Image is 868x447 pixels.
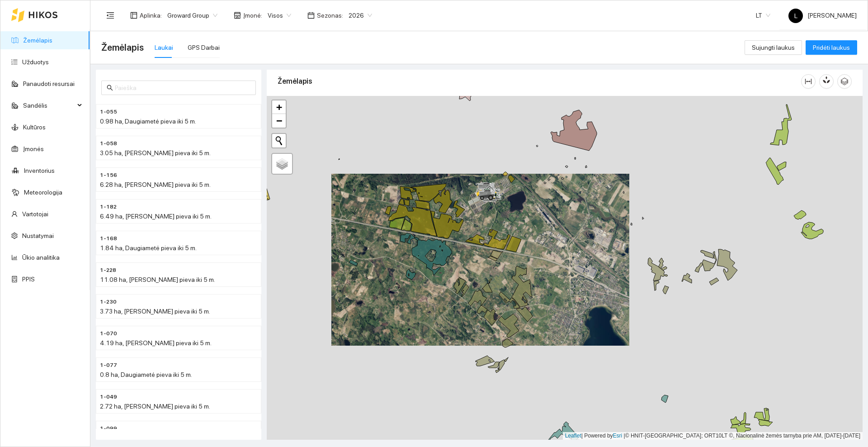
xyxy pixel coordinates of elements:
[307,12,315,19] span: calendar
[100,203,117,211] span: 1-182
[565,433,581,439] a: Leaflet
[100,276,215,283] span: 11.08 ha, [PERSON_NAME] pieva iki 5 m.
[100,213,212,220] span: 6.49 ha, [PERSON_NAME] pieva iki 5 m.
[22,210,48,218] a: Vartotojai
[23,145,44,152] a: Įmonės
[23,80,75,87] a: Panaudoti resursai
[100,118,196,125] span: 0.98 ha, Daugiametė pieva iki 5 m.
[234,12,241,19] span: shop
[100,329,117,338] span: 1-070
[276,115,282,126] span: −
[624,433,625,439] span: |
[806,40,857,55] button: Pridėti laukus
[22,276,35,283] a: PPIS
[24,167,55,174] a: Inventorius
[802,78,815,85] span: column-width
[268,9,291,22] span: Visos
[23,96,75,114] span: Sandėlis
[100,181,211,188] span: 6.28 ha, [PERSON_NAME] pieva iki 5 m.
[272,114,286,128] a: Zoom out
[794,9,797,23] span: L
[188,43,220,52] div: GPS Darbai
[563,432,863,440] div: | Powered by © HNIT-[GEOGRAPHIC_DATA]; ORT10LT ©, Nacionalinė žemės tarnyba prie AM, [DATE]-[DATE]
[100,108,117,116] span: 1-055
[107,85,113,91] span: search
[100,298,117,306] span: 1-230
[272,154,292,174] a: Layers
[23,124,46,131] a: Kultūros
[155,43,173,52] div: Laukai
[243,10,262,20] span: Įmonė :
[100,149,211,157] span: 3.05 ha, [PERSON_NAME] pieva iki 5 m.
[22,232,54,239] a: Nustatymai
[100,234,117,243] span: 1-168
[101,40,144,55] span: Žemėlapis
[349,9,372,22] span: 2026
[100,361,117,370] span: 1-077
[115,83,250,93] input: Paieška
[745,44,802,51] a: Sujungti laukus
[806,44,857,51] a: Pridėti laukus
[613,433,623,439] a: Esri
[272,134,286,147] button: Initiate a new search
[752,43,795,52] span: Sujungti laukus
[100,244,197,252] span: 1.84 ha, Daugiametė pieva iki 5 m.
[100,171,117,180] span: 1-156
[745,40,802,55] button: Sujungti laukus
[140,10,162,20] span: Aplinka :
[272,100,286,114] a: Zoom in
[100,139,117,148] span: 1-058
[788,12,857,19] span: [PERSON_NAME]
[317,10,343,20] span: Sezonas :
[756,9,770,22] span: LT
[100,266,116,275] span: 1-228
[22,58,49,66] a: Užduotys
[106,11,114,19] span: menu-fold
[801,74,816,89] button: column-width
[24,189,62,196] a: Meteorologija
[100,308,210,315] span: 3.73 ha, [PERSON_NAME] pieva iki 5 m.
[100,371,192,378] span: 0.8 ha, Daugiametė pieva iki 5 m.
[100,403,210,410] span: 2.72 ha, [PERSON_NAME] pieva iki 5 m.
[100,424,117,433] span: 1-099
[23,37,52,44] a: Žemėlapis
[101,6,119,24] button: menu-fold
[167,9,217,22] span: Groward Group
[130,12,137,19] span: layout
[100,339,212,347] span: 4.19 ha, [PERSON_NAME] pieva iki 5 m.
[278,68,801,94] div: Žemėlapis
[22,254,60,261] a: Ūkio analitika
[276,101,282,113] span: +
[100,393,117,401] span: 1-049
[813,43,850,52] span: Pridėti laukus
